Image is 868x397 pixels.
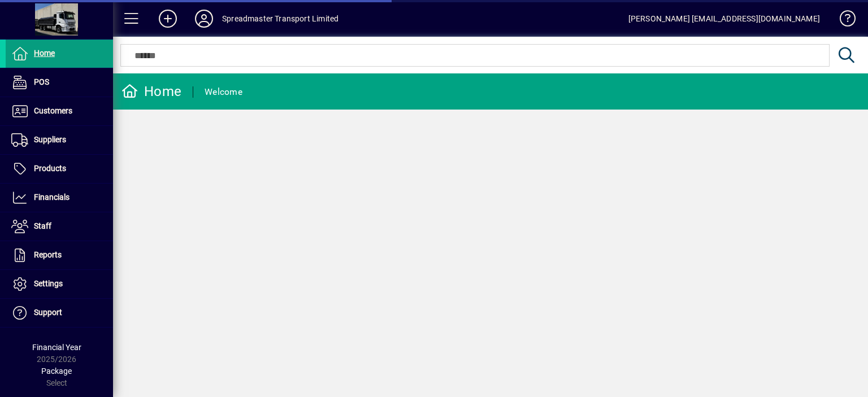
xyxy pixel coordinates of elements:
[34,49,55,58] span: Home
[6,212,113,241] a: Staff
[6,270,113,298] a: Settings
[34,164,66,173] span: Products
[831,2,854,39] a: Knowledge Base
[6,126,113,154] a: Suppliers
[121,82,181,101] div: Home
[34,250,62,259] span: Reports
[6,68,113,97] a: POS
[34,279,63,288] span: Settings
[34,106,72,115] span: Customers
[34,77,49,86] span: POS
[34,308,62,317] span: Support
[6,299,113,327] a: Support
[34,135,66,144] span: Suppliers
[6,184,113,212] a: Financials
[628,10,820,28] div: [PERSON_NAME] [EMAIL_ADDRESS][DOMAIN_NAME]
[34,193,70,202] span: Financials
[34,221,51,230] span: Staff
[222,10,338,28] div: Spreadmaster Transport Limited
[6,155,113,183] a: Products
[6,241,113,269] a: Reports
[41,367,72,376] span: Package
[150,8,186,29] button: Add
[205,83,242,101] div: Welcome
[32,343,81,352] span: Financial Year
[186,8,222,29] button: Profile
[6,97,113,125] a: Customers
